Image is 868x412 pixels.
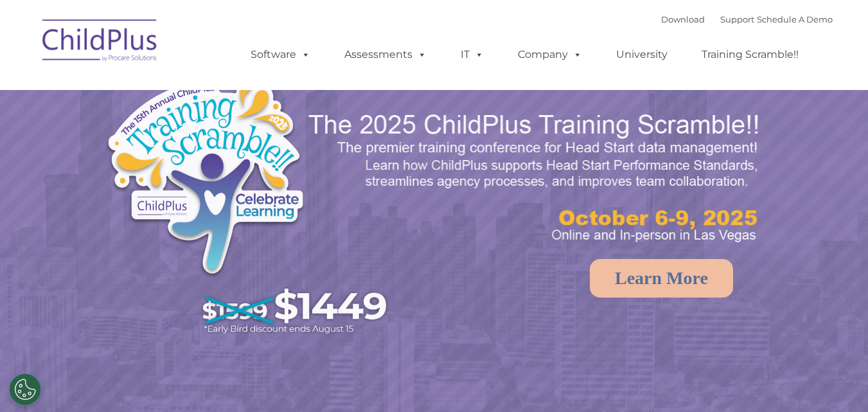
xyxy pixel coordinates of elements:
a: Learn More [590,259,733,298]
a: Schedule A Demo [757,14,833,24]
a: Company [505,42,595,67]
a: Support [720,14,754,24]
button: Cookies Settings [9,373,41,406]
font: | [661,14,833,24]
img: ChildPlus by Procare Solutions [36,10,164,75]
a: Assessments [332,42,439,67]
a: IT [448,42,497,67]
a: Software [238,42,323,67]
a: Download [661,14,705,24]
a: Training Scramble!! [689,42,811,67]
a: University [603,42,680,67]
